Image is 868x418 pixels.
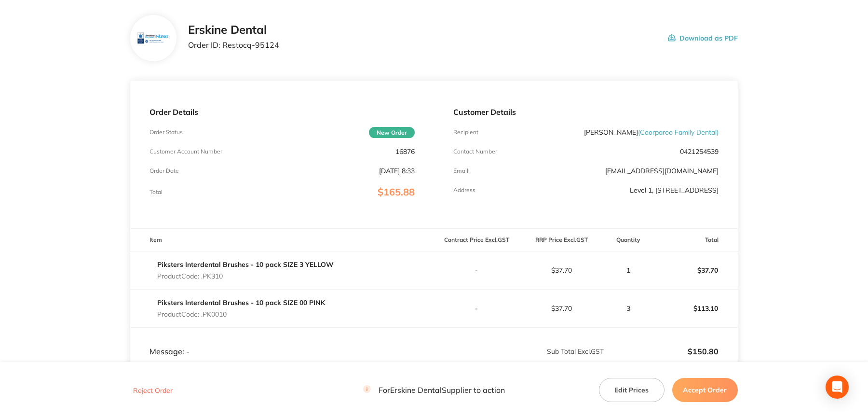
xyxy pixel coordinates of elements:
p: 3 [605,305,652,312]
span: New Order [369,127,415,138]
p: Recipient [453,129,478,136]
p: $37.70 [519,305,603,312]
p: $113.10 [653,297,737,320]
p: Order Status [149,129,183,136]
button: Accept Order [672,378,738,402]
p: Customer Details [453,108,719,116]
a: Piksters Interdental Brushes - 10 pack SIZE 3 YELLOW [157,260,334,269]
th: Item [130,229,434,251]
p: $150.80 [605,347,719,356]
p: For Erskine Dental Supplier to action [363,386,505,395]
p: [PERSON_NAME] [584,128,719,136]
p: $37.70 [519,266,603,274]
th: RRP Price Excl. GST [519,229,604,251]
p: $37.70 [653,259,737,282]
p: Contact Number [453,148,497,155]
div: Open Intercom Messenger [826,376,849,399]
p: Product Code: .PK310 [157,272,334,280]
button: Edit Prices [599,378,665,402]
th: Quantity [604,229,653,251]
a: [EMAIL_ADDRESS][DOMAIN_NAME] [605,167,719,175]
span: $165.88 [378,186,415,198]
button: Download as PDF [668,23,738,53]
p: - [434,266,518,274]
p: Total [149,189,163,195]
p: Product Code: .PK0010 [157,310,325,318]
p: Customer Account Number [149,148,222,155]
p: Level 1, [STREET_ADDRESS] [630,186,719,194]
span: ( Coorparoo Family Dental ) [638,128,719,137]
p: 1 [605,266,652,274]
button: Reject Order [130,386,176,395]
p: 0421254539 [680,148,719,155]
p: Emaill [453,167,470,174]
p: - [434,305,518,312]
h2: Erskine Dental [188,23,279,37]
td: Message: - [130,328,434,357]
th: Contract Price Excl. GST [434,229,519,251]
p: Order ID: Restocq- 95124 [188,41,279,49]
p: [DATE] 8:33 [379,167,415,175]
th: Total [653,229,738,251]
p: 16876 [395,148,415,155]
p: Order Date [149,167,179,174]
p: Order Details [149,108,415,116]
a: Piksters Interdental Brushes - 10 pack SIZE 00 PINK [157,298,325,307]
p: Address [453,187,475,194]
p: Sub Total Excl. GST [434,348,604,355]
img: bnV5aml6aA [137,23,169,54]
